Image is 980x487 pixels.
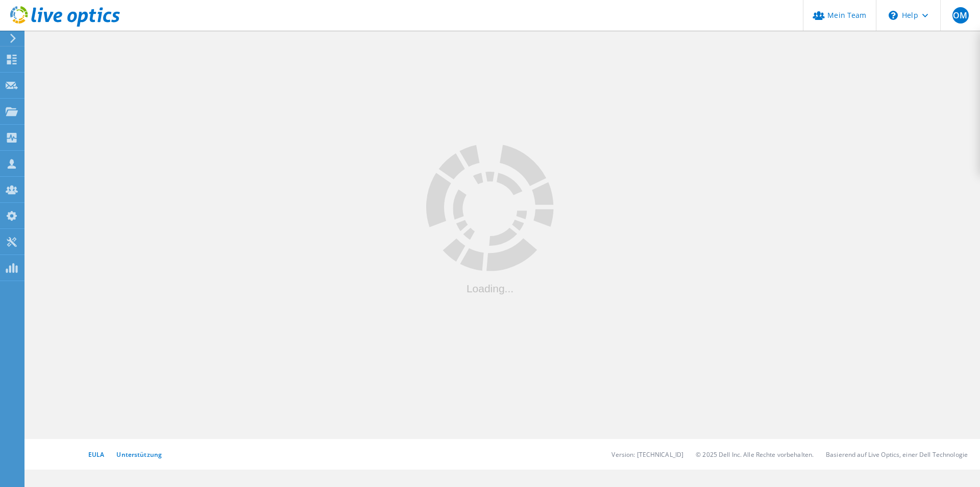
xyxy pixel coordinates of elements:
li: Basierend auf Live Optics, einer Dell Technologie [826,450,968,459]
div: Loading... [426,283,554,293]
li: © 2025 Dell Inc. Alle Rechte vorbehalten. [696,450,814,459]
a: Live Optics Dashboard [10,21,120,29]
a: Unterstützung [116,450,162,459]
span: OM [953,11,967,19]
a: EULA [88,450,104,459]
li: Version: [TECHNICAL_ID] [611,450,683,459]
svg: \n [889,11,898,20]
